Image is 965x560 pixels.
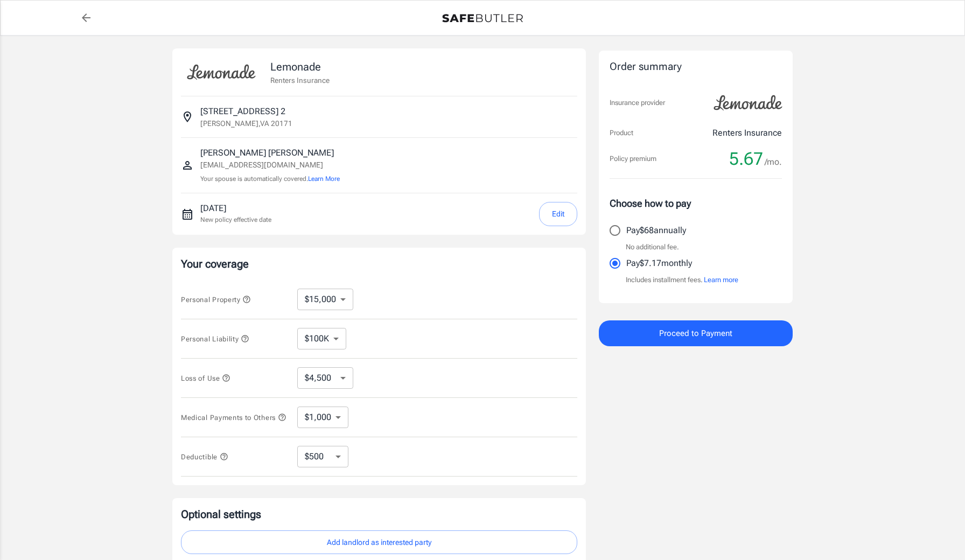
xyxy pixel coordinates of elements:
[181,414,286,422] span: Medical Payments to Others
[181,159,194,172] svg: Insured person
[765,155,782,170] span: /mo.
[610,196,782,211] p: Choose how to pay
[270,59,330,75] p: Lemonade
[181,411,286,424] button: Medical Payments to Others
[200,215,271,225] p: New policy effective date
[200,105,285,118] p: [STREET_ADDRESS] 2
[610,153,656,164] p: Policy premium
[626,257,692,270] p: Pay $7.17 monthly
[181,530,577,555] button: Add landlord as interested party
[270,75,330,86] p: Renters Insurance
[181,293,251,306] button: Personal Property
[200,146,340,159] p: [PERSON_NAME] [PERSON_NAME]
[308,174,340,184] button: Learn More
[200,174,340,184] p: Your spouse is automatically covered.
[729,148,763,170] span: 5.67
[599,320,793,346] button: Proceed to Payment
[181,110,194,123] svg: Insured address
[610,59,782,75] div: Order summary
[75,7,97,29] a: back to quotes
[181,332,249,345] button: Personal Liability
[200,159,340,171] p: [EMAIL_ADDRESS][DOMAIN_NAME]
[181,296,251,304] span: Personal Property
[200,202,271,215] p: [DATE]
[181,507,577,522] p: Optional settings
[442,14,523,23] img: Back to quotes
[181,453,228,461] span: Deductible
[181,208,194,221] svg: New policy start date
[659,326,732,340] span: Proceed to Payment
[712,127,782,139] p: Renters Insurance
[626,224,686,237] p: Pay $68 annually
[181,372,230,384] button: Loss of Use
[181,57,262,87] img: Lemonade
[181,256,577,271] p: Your coverage
[610,97,665,108] p: Insurance provider
[626,242,679,253] p: No additional fee.
[181,335,249,343] span: Personal Liability
[200,118,292,129] p: [PERSON_NAME] , VA 20171
[704,275,738,285] button: Learn more
[610,128,633,138] p: Product
[181,374,230,382] span: Loss of Use
[626,275,738,285] p: Includes installment fees.
[181,450,228,463] button: Deductible
[539,202,577,226] button: Edit
[708,88,788,118] img: Lemonade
